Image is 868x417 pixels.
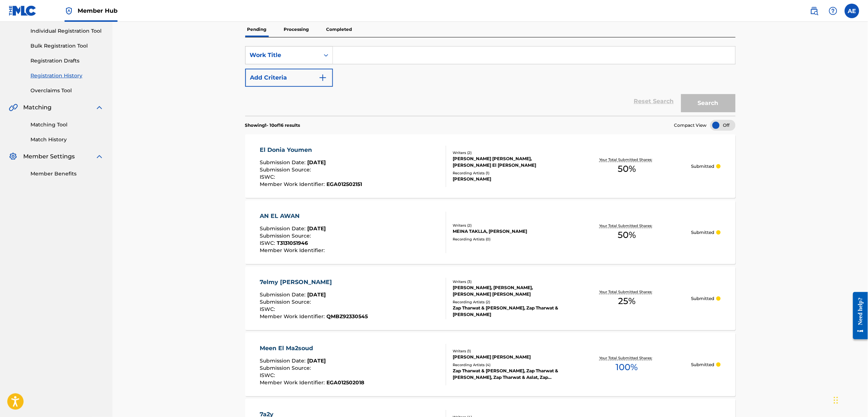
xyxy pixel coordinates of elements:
span: QMBZ92330545 [326,313,368,320]
p: Your Total Submitted Shares: [600,157,654,162]
span: Submission Date : [260,357,307,364]
a: Match History [30,136,104,143]
div: Drag [834,389,838,411]
span: Submission Source : [260,166,313,173]
span: Member Settings [23,152,75,161]
div: Zap Tharwat & [PERSON_NAME], Zap Tharwat & [PERSON_NAME], Zap Tharwat & Aslat, Zap Tharwat & Aslat [453,368,563,381]
a: Bulk Registration Tool [30,42,104,50]
span: Member Hub [78,7,118,15]
span: [DATE] [307,357,326,364]
img: search [810,7,819,15]
div: [PERSON_NAME], [PERSON_NAME], [PERSON_NAME] [PERSON_NAME] [453,284,563,297]
p: Your Total Submitted Shares: [600,223,654,228]
span: 50 % [618,162,636,175]
div: Work Title [250,51,315,60]
span: Member Work Identifier : [260,379,326,386]
a: Registration Drafts [30,57,104,65]
span: EGA012502018 [326,379,364,386]
img: Member Settings [9,152,17,161]
a: Meen El Ma2soudSubmission Date:[DATE]Submission Source:ISWC:Member Work Identifier:EGA012502018Wr... [245,333,736,396]
span: T3131051946 [277,240,308,246]
img: help [829,7,838,15]
a: Matching Tool [30,121,104,129]
div: Zap Tharwat & [PERSON_NAME], Zap Tharwat & [PERSON_NAME] [453,305,563,318]
span: 25 % [618,295,635,308]
a: Public Search [807,4,822,18]
span: Submission Date : [260,159,307,166]
p: Pending [245,22,269,37]
img: Matching [9,103,18,112]
span: Compact View [674,122,707,129]
span: Submission Source : [260,365,313,371]
span: Submission Date : [260,291,307,298]
p: Your Total Submitted Shares: [600,355,654,361]
div: MEINA TAKLLA, [PERSON_NAME] [453,228,563,235]
div: Writers ( 3 ) [453,279,563,284]
div: [PERSON_NAME] [PERSON_NAME], [PERSON_NAME] El [PERSON_NAME] [453,155,563,169]
a: El Donia YoumenSubmission Date:[DATE]Submission Source:ISWC:Member Work Identifier:EGA012502151Wr... [245,134,736,198]
div: Recording Artists ( 1 ) [453,170,563,176]
iframe: Chat Widget [832,382,868,417]
div: Help [826,4,840,18]
form: Search Form [245,46,736,116]
span: Member Work Identifier : [260,247,326,254]
span: ISWC : [260,240,277,246]
p: Submitted [691,361,714,368]
div: Recording Artists ( 4 ) [453,362,563,368]
span: Member Work Identifier : [260,313,326,320]
div: [PERSON_NAME] [PERSON_NAME] [453,354,563,360]
img: MLC Logo [9,5,37,16]
div: Writers ( 1 ) [453,348,563,354]
p: Submitted [691,295,714,302]
span: ISWC : [260,306,277,312]
div: Recording Artists ( 2 ) [453,299,563,305]
span: Submission Source : [260,232,313,239]
img: expand [95,152,104,161]
a: Registration History [30,72,104,80]
span: ISWC : [260,372,277,378]
a: 7elmy [PERSON_NAME]Submission Date:[DATE]Submission Source:ISWC:Member Work Identifier:QMBZ923305... [245,267,736,330]
button: Add Criteria [245,69,333,87]
span: Submission Source : [260,299,313,305]
div: 7elmy [PERSON_NAME] [260,278,368,287]
p: Processing [282,22,311,37]
div: El Donia Youmen [260,146,362,154]
div: Writers ( 2 ) [453,150,563,155]
p: Showing 1 - 10 of 16 results [245,122,300,129]
div: Recording Artists ( 0 ) [453,236,563,242]
div: User Menu [845,4,859,18]
span: [DATE] [307,159,326,166]
img: 9d2ae6d4665cec9f34b9.svg [318,73,327,82]
span: Member Work Identifier : [260,181,326,187]
span: [DATE] [307,291,326,298]
span: EGA012502151 [326,181,362,187]
div: [PERSON_NAME] [453,176,563,182]
p: Your Total Submitted Shares: [600,289,654,295]
span: [DATE] [307,225,326,232]
span: ISWC : [260,174,277,180]
iframe: Resource Center [848,287,868,345]
div: Writers ( 2 ) [453,223,563,228]
span: 100 % [616,361,638,374]
p: Submitted [691,163,714,170]
img: Top Rightsholder [65,7,73,15]
a: AN EL AWANSubmission Date:[DATE]Submission Source:ISWC:T3131051946Member Work Identifier:Writers ... [245,201,736,264]
p: Completed [324,22,354,37]
a: Overclaims Tool [30,87,104,94]
span: 50 % [618,228,636,242]
a: Individual Registration Tool [30,27,104,35]
p: Submitted [691,229,714,236]
div: Meen El Ma2soud [260,344,364,353]
span: Matching [23,103,52,112]
span: Submission Date : [260,225,307,232]
div: AN EL AWAN [260,212,326,220]
img: expand [95,103,104,112]
a: Member Benefits [30,170,104,178]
